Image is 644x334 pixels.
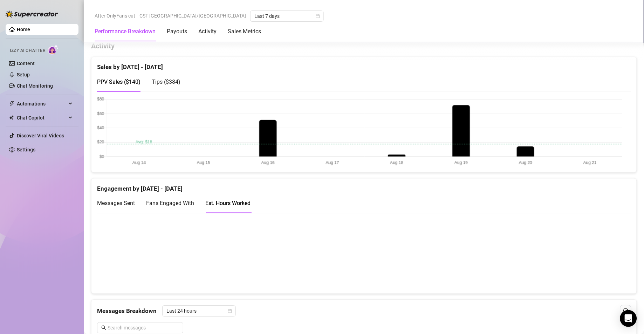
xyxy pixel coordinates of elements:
[101,326,106,330] span: search
[228,27,261,36] div: Sales Metrics
[17,98,67,109] span: Automations
[166,306,232,316] span: Last 24 hours
[10,47,45,54] span: Izzy AI Chatter
[316,14,320,18] span: calendar
[97,57,631,72] div: Sales by [DATE] - [DATE]
[95,11,135,21] span: After OnlyFans cut
[91,41,637,51] h4: Activity
[17,61,35,66] a: Content
[17,112,67,123] span: Chat Copilot
[17,83,53,89] a: Chat Monitoring
[6,11,58,18] img: logo-BBDzfeDw.svg
[152,79,180,86] span: Tips ( $384 )
[167,27,187,36] div: Payouts
[198,27,217,36] div: Activity
[17,27,30,32] a: Home
[228,309,232,313] span: calendar
[97,200,135,207] span: Messages Sent
[9,115,14,120] img: Chat Copilot
[95,27,156,36] div: Performance Breakdown
[108,324,179,332] input: Search messages
[139,11,246,21] span: CST [GEOGRAPHIC_DATA]/[GEOGRAPHIC_DATA]
[623,308,628,313] span: reload
[9,101,15,107] span: thunderbolt
[97,306,631,317] div: Messages Breakdown
[48,45,59,55] img: AI Chatter
[97,179,631,194] div: Engagement by [DATE] - [DATE]
[17,147,35,152] a: Settings
[620,310,637,327] div: Open Intercom Messenger
[254,11,320,21] span: Last 7 days
[146,200,194,207] span: Fans Engaged With
[17,133,64,138] a: Discover Viral Videos
[205,199,251,208] div: Est. Hours Worked
[17,72,30,77] a: Setup
[97,79,141,86] span: PPV Sales ( $140 )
